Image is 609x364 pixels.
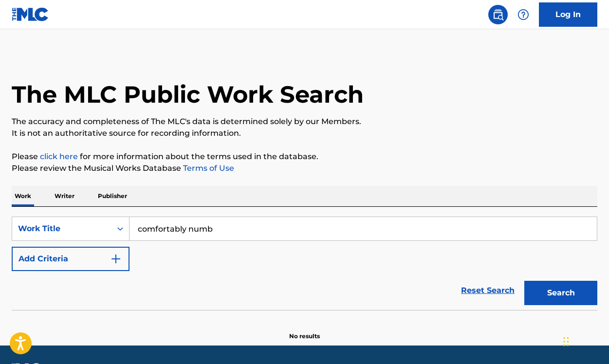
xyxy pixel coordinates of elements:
[488,5,508,24] a: Public Search
[52,186,77,206] p: Writer
[539,2,597,27] a: Log In
[12,217,597,310] form: Search Form
[12,127,597,139] p: It is not an authoritative source for recording information.
[524,281,597,305] button: Search
[110,253,122,265] img: 9d2ae6d4665cec9f34b9.svg
[12,247,129,271] button: Add Criteria
[492,9,504,20] img: search
[456,280,519,301] a: Reset Search
[40,152,78,161] a: click here
[12,80,364,109] h1: The MLC Public Work Search
[181,164,234,173] a: Terms of Use
[12,116,597,127] p: The accuracy and completeness of The MLC's data is determined solely by our Members.
[563,327,569,356] div: Drag
[12,186,34,206] p: Work
[12,151,597,163] p: Please for more information about the terms used in the database.
[18,223,106,235] div: Work Title
[12,7,49,21] img: MLC Logo
[289,320,320,341] p: No results
[514,5,533,24] div: Help
[560,317,609,364] iframe: Chat Widget
[12,163,597,174] p: Please review the Musical Works Database
[517,9,529,20] img: help
[95,186,130,206] p: Publisher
